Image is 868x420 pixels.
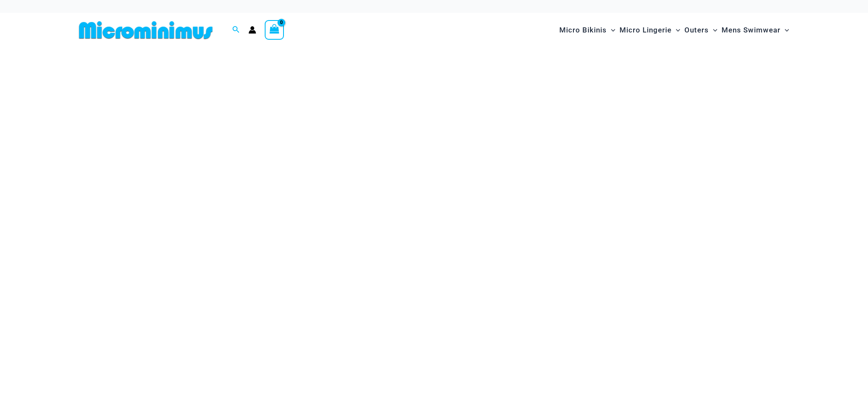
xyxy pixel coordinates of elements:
[556,16,793,44] nav: Site Navigation
[76,21,216,40] img: MM SHOP LOGO FLAT
[709,19,717,41] span: Menu Toggle
[684,19,709,41] span: Outers
[780,19,789,41] span: Menu Toggle
[719,17,791,43] a: Mens SwimwearMenu ToggleMenu Toggle
[672,19,680,41] span: Menu Toggle
[232,25,240,35] a: Search icon link
[557,17,617,43] a: Micro BikinisMenu ToggleMenu Toggle
[607,19,615,41] span: Menu Toggle
[620,19,672,41] span: Micro Lingerie
[265,20,284,40] a: View Shopping Cart, empty
[617,17,682,43] a: Micro LingerieMenu ToggleMenu Toggle
[248,26,256,34] a: Account icon link
[682,17,719,43] a: OutersMenu ToggleMenu Toggle
[722,19,780,41] span: Mens Swimwear
[559,19,607,41] span: Micro Bikinis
